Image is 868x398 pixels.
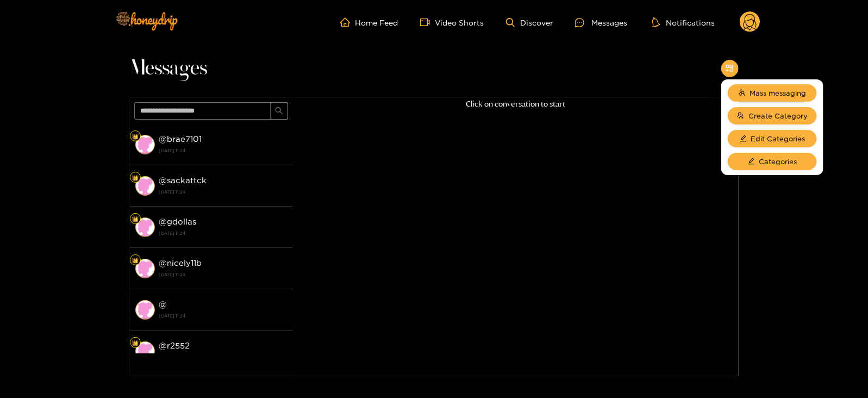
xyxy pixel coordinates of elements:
[748,110,808,121] span: Create Category
[159,228,288,238] strong: [DATE] 11:24
[135,300,155,320] img: conversation
[750,88,807,98] span: Mass messaging
[159,217,197,226] strong: @ gdollas
[159,146,288,156] strong: [DATE] 11:24
[159,300,167,309] strong: @
[159,341,190,350] strong: @ r2552
[130,55,208,82] span: Messages
[159,134,202,144] strong: @ brae7101
[728,84,817,102] button: teamMass messaging
[159,258,202,268] strong: @ nicely11b
[748,158,755,166] span: edit
[271,102,288,120] button: search
[728,107,817,125] button: usergroup-addCreate Category
[132,340,139,346] img: Fan Level
[575,16,627,29] div: Messages
[759,156,797,167] span: Categories
[135,176,155,196] img: conversation
[420,17,435,27] span: video-camera
[135,135,155,154] img: conversation
[728,130,817,147] button: editEdit Categories
[275,107,283,116] span: search
[721,60,739,77] button: appstore-add
[737,112,744,120] span: usergroup-add
[740,135,747,143] span: edit
[728,153,817,170] button: editCategories
[159,270,288,279] strong: [DATE] 11:24
[649,17,718,28] button: Notifications
[135,259,155,278] img: conversation
[751,133,805,144] span: Edit Categories
[739,89,746,97] span: team
[293,98,739,110] p: Click on conversation to start
[132,133,139,140] img: Fan Level
[340,17,355,27] span: home
[340,17,398,27] a: Home Feed
[420,17,484,27] a: Video Shorts
[726,64,734,73] span: appstore-add
[159,176,207,185] strong: @ sackattck
[159,311,288,321] strong: [DATE] 11:24
[506,18,553,27] a: Discover
[132,175,139,181] img: Fan Level
[159,187,288,197] strong: [DATE] 11:24
[135,217,155,237] img: conversation
[132,216,139,222] img: Fan Level
[135,341,155,361] img: conversation
[159,352,288,362] strong: [DATE] 11:24
[132,257,139,264] img: Fan Level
